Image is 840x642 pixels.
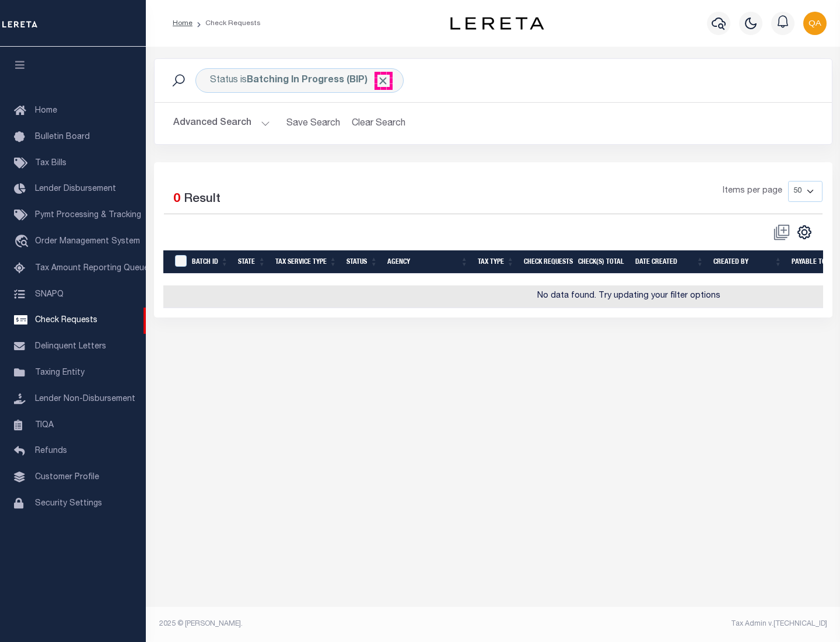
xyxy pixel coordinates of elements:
[519,250,573,274] th: Check Requests
[35,211,141,219] span: Pymt Processing & Tracking
[383,250,473,274] th: Agency: activate to sort column ascending
[150,619,494,629] div: 2025 © [PERSON_NAME].
[35,159,66,168] span: Tax Bills
[573,250,631,274] th: Check(s) Total
[35,238,140,246] span: Order Management System
[35,447,67,455] span: Refunds
[35,343,106,351] span: Delinquent Letters
[14,235,33,250] i: travel_explore
[173,112,270,135] button: Advanced Search
[347,112,411,135] button: Clear Search
[35,185,116,193] span: Lender Disbursement
[342,250,383,274] th: Status: activate to sort column ascending
[35,290,64,298] span: SNAPQ
[35,316,97,325] span: Check Requests
[35,107,57,115] span: Home
[192,18,261,29] li: Check Requests
[173,193,180,205] span: 0
[450,17,544,30] img: logo-dark.svg
[35,133,90,141] span: Bulletin Board
[187,250,233,274] th: Batch Id: activate to sort column ascending
[803,12,827,35] img: svg+xml;base64,PHN2ZyB4bWxucz0iaHR0cDovL3d3dy53My5vcmcvMjAwMC9zdmciIHBvaW50ZXItZXZlbnRzPSJub25lIi...
[631,250,709,274] th: Date Created: activate to sort column ascending
[35,395,135,403] span: Lender Non-Disbursement
[35,264,149,273] span: Tax Amount Reporting Queue
[35,369,85,377] span: Taxing Entity
[173,20,192,27] a: Home
[35,473,99,481] span: Customer Profile
[709,250,787,274] th: Created By: activate to sort column ascending
[35,500,102,508] span: Security Settings
[195,68,404,93] div: Status is
[233,250,271,274] th: State: activate to sort column ascending
[271,250,342,274] th: Tax Service Type: activate to sort column ascending
[473,250,519,274] th: Tax Type: activate to sort column ascending
[247,76,389,85] b: Batching In Progress (BIP)
[35,421,54,429] span: TIQA
[184,190,220,209] label: Result
[502,619,827,629] div: Tax Admin v.[TECHNICAL_ID]
[377,75,389,87] span: Click to Remove
[723,185,782,198] span: Items per page
[279,112,347,135] button: Save Search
